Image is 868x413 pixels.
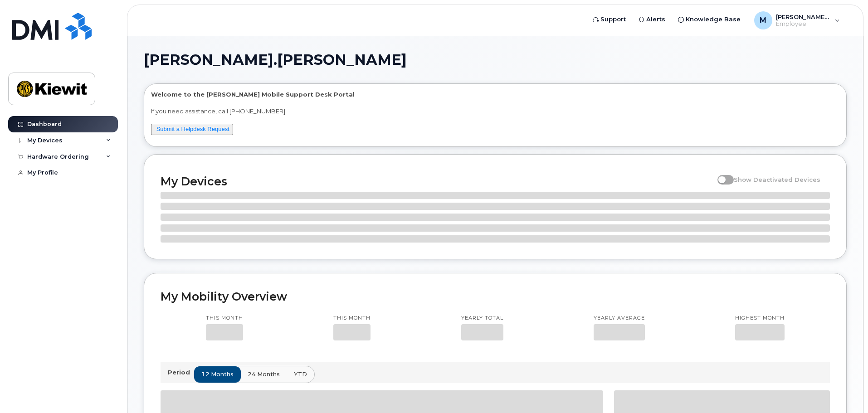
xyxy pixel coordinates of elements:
[248,370,280,379] span: 24 months
[735,315,785,322] p: Highest month
[151,124,233,135] button: Submit a Helpdesk Request
[461,315,503,322] p: Yearly total
[168,368,194,377] p: Period
[294,370,307,379] span: YTD
[156,126,229,132] a: Submit a Helpdesk Request
[333,315,371,322] p: This month
[206,315,243,322] p: This month
[734,176,820,183] span: Show Deactivated Devices
[594,315,645,322] p: Yearly average
[717,171,725,178] input: Show Deactivated Devices
[151,90,839,99] p: Welcome to the [PERSON_NAME] Mobile Support Desk Portal
[161,290,830,303] h2: My Mobility Overview
[151,107,839,116] p: If you need assistance, call [PHONE_NUMBER]
[161,175,713,188] h2: My Devices
[144,53,407,67] span: [PERSON_NAME].[PERSON_NAME]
